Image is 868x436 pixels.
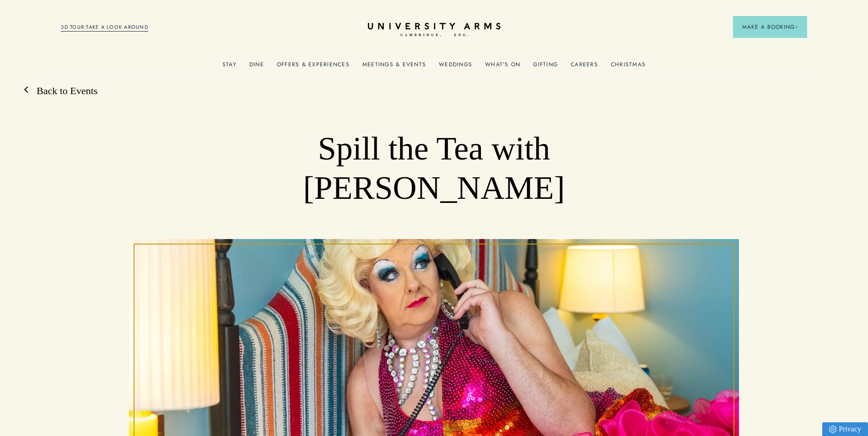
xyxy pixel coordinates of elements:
[277,61,350,73] a: Offers & Experiences
[733,16,807,38] button: Make a BookingArrow icon
[222,61,237,73] a: Stay
[485,61,520,73] a: What's On
[27,84,97,98] a: Back to Events
[362,61,426,73] a: Meetings & Events
[249,61,264,73] a: Dine
[61,23,148,32] a: 3D TOUR:TAKE A LOOK AROUND
[822,422,868,436] a: Privacy
[795,26,798,29] img: Arrow icon
[742,23,798,31] span: Make a Booking
[571,61,598,73] a: Careers
[611,61,646,73] a: Christmas
[439,61,472,73] a: Weddings
[190,129,678,207] h1: Spill the Tea with [PERSON_NAME]
[533,61,558,73] a: Gifting
[368,23,501,37] a: Home
[829,425,836,433] img: Privacy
